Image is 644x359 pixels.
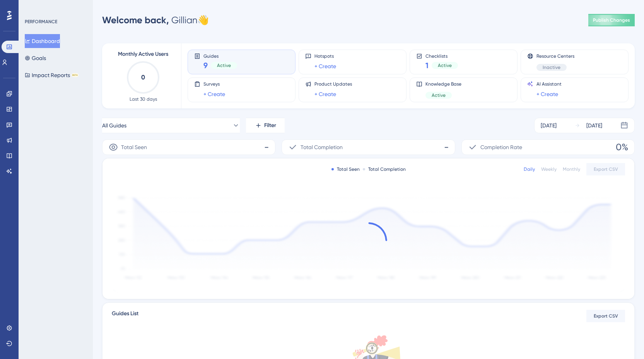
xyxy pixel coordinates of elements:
[438,62,452,69] span: Active
[25,68,79,82] button: Impact ReportsBETA
[524,166,535,172] div: Daily
[130,96,157,102] span: Last 30 days
[314,81,352,87] span: Product Updates
[203,60,208,71] span: 9
[594,166,618,172] span: Export CSV
[217,62,231,69] span: Active
[536,89,558,99] a: + Create
[314,53,336,59] span: Hotspots
[536,81,562,87] span: AI Assistant
[102,14,209,26] div: Gillian 👋
[314,62,336,71] a: + Create
[121,143,147,152] span: Total Seen
[203,53,237,58] span: Guides
[331,166,360,172] div: Total Seen
[480,143,522,152] span: Completion Rate
[246,118,285,133] button: Filter
[543,64,560,70] span: Inactive
[102,118,240,133] button: All Guides
[586,310,625,322] button: Export CSV
[444,141,449,153] span: -
[425,60,429,71] span: 1
[432,92,446,98] span: Active
[593,17,630,23] span: Publish Changes
[25,34,60,48] button: Dashboard
[425,81,461,87] span: Knowledge Base
[363,166,406,172] div: Total Completion
[541,166,557,172] div: Weekly
[616,141,628,153] span: 0%
[314,89,336,99] a: + Create
[588,14,635,26] button: Publish Changes
[594,313,618,319] span: Export CSV
[264,141,269,153] span: -
[541,121,557,130] div: [DATE]
[72,73,79,77] div: BETA
[586,121,602,130] div: [DATE]
[25,51,46,65] button: Goals
[203,89,225,99] a: + Create
[25,19,57,25] div: PERFORMANCE
[536,53,574,59] span: Resource Centers
[203,81,225,87] span: Surveys
[102,121,126,130] span: All Guides
[563,166,580,172] div: Monthly
[141,74,145,81] text: 0
[118,50,168,59] span: Monthly Active Users
[301,143,343,152] span: Total Completion
[425,53,458,58] span: Checklists
[586,163,625,175] button: Export CSV
[112,309,138,323] span: Guides List
[102,14,169,26] span: Welcome back,
[264,121,276,130] span: Filter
